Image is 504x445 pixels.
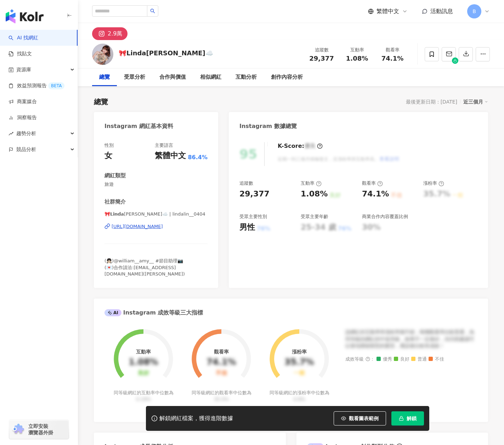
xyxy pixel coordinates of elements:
[376,357,392,362] span: 優秀
[239,213,267,220] div: 受眾主要性別
[463,97,488,106] div: 近三個月
[381,55,403,62] span: 74.1%
[150,9,155,13] span: search
[9,114,37,121] a: 洞察報告
[214,396,228,402] span: 35.5%
[104,142,114,149] div: 性別
[309,55,334,62] span: 29,377
[104,150,112,161] div: 女
[271,73,303,82] div: 創作內容分析
[104,211,208,217] span: 🎀𝗟𝗶𝗻𝗱𝗮[PERSON_NAME]☁️ | lindalin__0404
[239,180,253,187] div: 追蹤數
[16,141,36,157] span: 競品分析
[345,357,477,362] div: 成效等級 ：
[155,142,173,149] div: 主要語言
[472,7,476,15] span: B
[94,97,108,107] div: 總覽
[11,424,25,435] img: chrome extension
[308,46,335,54] div: 追蹤數
[108,29,122,39] div: 2.9萬
[394,357,409,362] span: 良好
[362,189,389,200] div: 74.1%
[9,50,32,57] a: 找貼文
[159,73,186,82] div: 合作與價值
[278,142,323,150] div: K-Score :
[16,126,36,141] span: 趨勢分析
[391,411,424,425] button: 解鎖
[119,49,213,57] div: 🎀𝗟𝗶𝗻𝗱𝗮[PERSON_NAME]☁️
[104,172,126,179] div: 網紅類型
[104,122,173,130] div: Instagram 網紅基本資料
[104,258,185,276] span: (👧🏻)@william__amy__ #節目助理📷 (💌)合作請洽:[EMAIL_ADDRESS][DOMAIN_NAME]([PERSON_NAME])
[136,349,151,355] div: 互動率
[9,420,69,439] a: chrome extension立即安裝 瀏覽器外掛
[301,189,328,200] div: 1.08%
[112,223,163,230] div: [URL][DOMAIN_NAME]
[334,411,386,425] button: 觀看圖表範例
[294,370,305,377] div: 一般
[155,150,186,161] div: 繁體中文
[104,198,126,206] div: 社群簡介
[206,357,236,367] div: 74.1%
[239,122,297,130] div: Instagram 數據總覽
[349,416,379,421] span: 觀看圖表範例
[9,131,13,136] span: rise
[293,396,305,402] span: 0.8%
[104,309,203,317] div: Instagram 成效等級三大指標
[92,27,128,40] button: 2.9萬
[28,423,53,436] span: 立即安裝 瀏覽器外掛
[344,46,370,54] div: 互動率
[9,82,64,89] a: 效益預測報告BETA
[406,99,457,105] div: 最後更新日期：[DATE]
[301,180,322,187] div: 互動率
[430,8,453,15] span: 活動訊息
[236,73,257,82] div: 互動分析
[129,357,158,367] div: 1.08%
[104,181,208,188] span: 旅遊
[376,7,399,15] span: 繁體中文
[292,349,307,355] div: 漲粉率
[239,222,255,233] div: 男性
[9,98,37,105] a: 商案媒合
[104,223,208,230] a: [URL][DOMAIN_NAME]
[6,9,44,23] img: logo
[411,357,427,362] span: 普通
[104,309,121,316] div: AI
[138,370,149,377] div: 良好
[99,73,110,82] div: 總覽
[345,329,477,350] div: 該網紅的互動率和漲粉率都不錯，唯獨觀看率比較普通，為同等級的網紅的中低等級，效果不一定會好，但仍然建議可以發包開箱類型的案型，應該會比較有成效！
[191,390,253,402] div: 同等級網紅的觀看率中位數為
[362,213,408,220] div: 商業合作內容覆蓋比例
[284,357,314,367] div: 35.7%
[301,213,328,220] div: 受眾主要年齡
[429,357,444,362] span: 不佳
[16,62,31,78] span: 資源庫
[200,73,221,82] div: 相似網紅
[92,44,113,65] img: KOL Avatar
[124,73,145,82] div: 受眾分析
[113,390,175,402] div: 同等級網紅的互動率中位數為
[346,55,368,62] span: 1.08%
[136,396,151,402] span: 0.19%
[159,415,233,422] div: 解鎖網紅檔案，獲得進階數據
[379,46,406,54] div: 觀看率
[407,416,417,421] span: 解鎖
[216,370,227,377] div: 不佳
[423,180,444,187] div: 漲粉率
[188,154,208,161] span: 86.4%
[362,180,383,187] div: 觀看率
[214,349,229,355] div: 觀看率
[268,390,330,402] div: 同等級網紅的漲粉率中位數為
[9,34,38,41] a: searchAI 找網紅
[239,189,270,200] div: 29,377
